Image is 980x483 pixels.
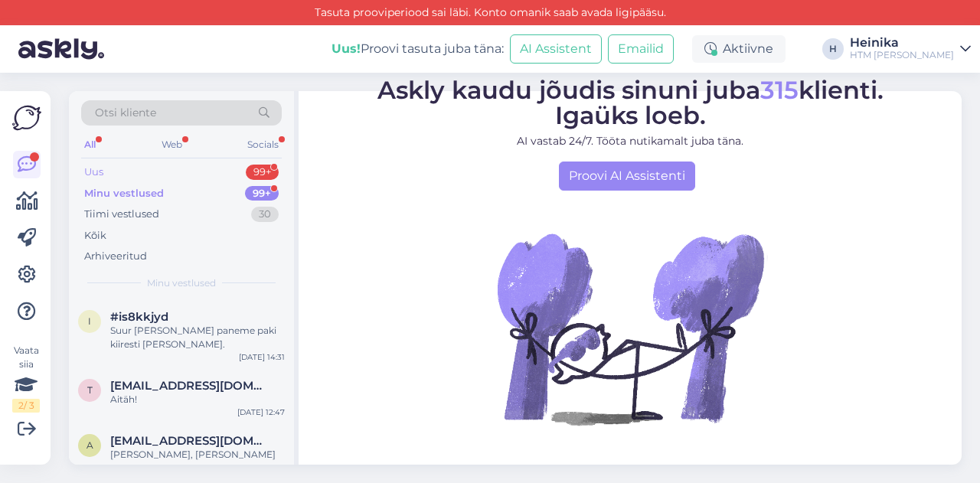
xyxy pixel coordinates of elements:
[110,310,168,324] span: #is8kkjyd
[110,434,269,448] span: annika.oisnurm@gmail.com
[332,41,361,56] b: Uus!
[850,37,954,49] div: Heinika
[84,165,103,180] div: Uus
[158,135,185,155] div: Web
[110,393,285,406] div: Aitäh!
[332,40,504,58] div: Proovi tasuta juba täna:
[110,379,269,393] span: tanjaelken@gmail.com
[12,399,40,413] div: 2 / 3
[244,135,282,155] div: Socials
[88,315,91,327] span: i
[95,105,156,121] span: Otsi kliente
[147,276,216,290] span: Minu vestlused
[84,249,147,264] div: Arhiveeritud
[692,35,786,63] div: Aktiivne
[510,34,602,64] button: AI Assistent
[237,406,285,418] div: [DATE] 12:47
[559,162,695,191] a: Proovi AI Assistenti
[12,344,40,413] div: Vaata siia
[608,34,674,64] button: Emailid
[84,228,106,243] div: Kõik
[492,191,768,466] img: No Chat active
[12,103,41,132] img: Askly Logo
[377,75,884,130] span: Askly kaudu jõudis sinuni juba klienti. Igaüks loeb.
[251,207,279,222] div: 30
[850,37,971,61] a: HeinikaHTM [PERSON_NAME]
[81,135,99,155] div: All
[110,324,285,351] div: Suur [PERSON_NAME] paneme paki kiiresti [PERSON_NAME].
[239,351,285,363] div: [DATE] 14:31
[760,75,799,105] span: 315
[84,186,164,201] div: Minu vestlused
[246,165,279,180] div: 99+
[110,448,285,475] div: [PERSON_NAME], [PERSON_NAME] [PERSON_NAME] kirjutamast. Jaa, on sobilikud, ainukesed tooted, mida...
[245,186,279,201] div: 99+
[87,384,93,396] span: t
[87,439,93,451] span: a
[822,38,844,60] div: H
[377,133,884,149] p: AI vastab 24/7. Tööta nutikamalt juba täna.
[850,49,954,61] div: HTM [PERSON_NAME]
[84,207,159,222] div: Tiimi vestlused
